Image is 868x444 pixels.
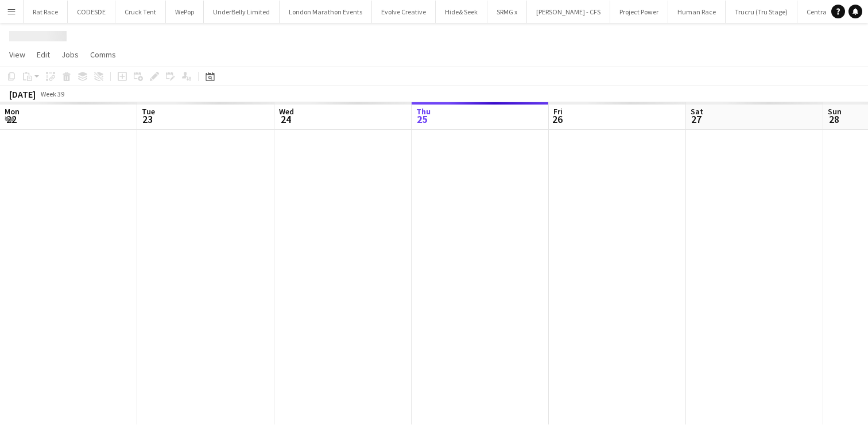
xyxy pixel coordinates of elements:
[277,113,294,126] span: 24
[610,1,668,23] button: Project Power
[38,90,67,98] span: Week 39
[668,1,726,23] button: Human Race
[142,106,155,117] span: Tue
[115,1,166,23] button: Cruck Tent
[5,47,30,62] a: View
[9,88,36,100] div: [DATE]
[90,49,116,60] span: Comms
[414,113,431,126] span: 25
[691,106,703,117] span: Sat
[828,106,842,117] span: Sun
[279,106,294,117] span: Wed
[797,1,859,23] button: Central Fusion
[553,106,563,117] span: Fri
[57,47,83,62] a: Jobs
[552,113,563,126] span: 26
[3,113,20,126] span: 22
[826,113,842,126] span: 28
[5,106,20,117] span: Mon
[166,1,204,23] button: WePop
[527,1,610,23] button: [PERSON_NAME] - CFS
[32,47,55,62] a: Edit
[436,1,487,23] button: Hide& Seek
[140,113,155,126] span: 23
[487,1,527,23] button: SRMG x
[37,49,50,60] span: Edit
[372,1,436,23] button: Evolve Creative
[416,106,431,117] span: Thu
[726,1,797,23] button: Trucru (Tru Stage)
[61,49,79,60] span: Jobs
[68,1,115,23] button: CODESDE
[280,1,372,23] button: London Marathon Events
[86,47,121,62] a: Comms
[24,1,68,23] button: Rat Race
[689,113,703,126] span: 27
[9,49,25,60] span: View
[204,1,280,23] button: UnderBelly Limited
